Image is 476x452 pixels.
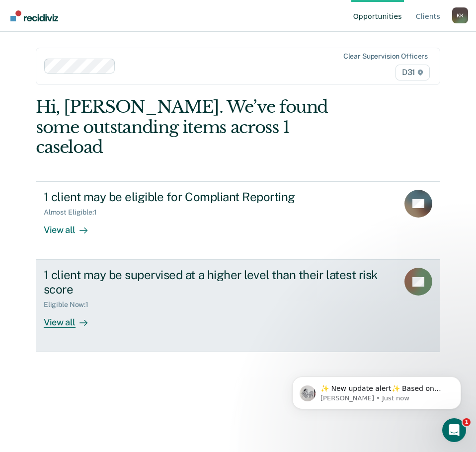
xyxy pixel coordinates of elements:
div: Hi, [PERSON_NAME]. We’ve found some outstanding items across 1 caseload [36,97,359,157]
div: View all [44,217,99,236]
a: 1 client may be eligible for Compliant ReportingAlmost Eligible:1View all [36,181,440,260]
div: Eligible Now : 1 [44,301,96,309]
div: Clear supervision officers [343,52,428,61]
iframe: Intercom live chat [442,418,466,442]
p: Message from Kim, sent Just now [43,38,171,47]
div: 1 client may be supervised at a higher level than their latest risk score [44,268,391,297]
span: 1 [463,418,471,426]
div: K K [452,7,468,23]
div: Almost Eligible : 1 [44,208,105,217]
img: Recidiviz [10,10,58,21]
button: Profile dropdown button [452,7,468,23]
div: 1 client may be eligible for Compliant Reporting [44,190,391,204]
a: 1 client may be supervised at a higher level than their latest risk scoreEligible Now:1View all [36,260,440,352]
span: D31 [396,65,430,80]
div: View all [44,309,99,328]
iframe: Intercom notifications message [277,356,476,425]
span: ✨ New update alert✨ Based on your feedback, we've made a few updates we wanted to share. 1. We ha... [43,29,171,225]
